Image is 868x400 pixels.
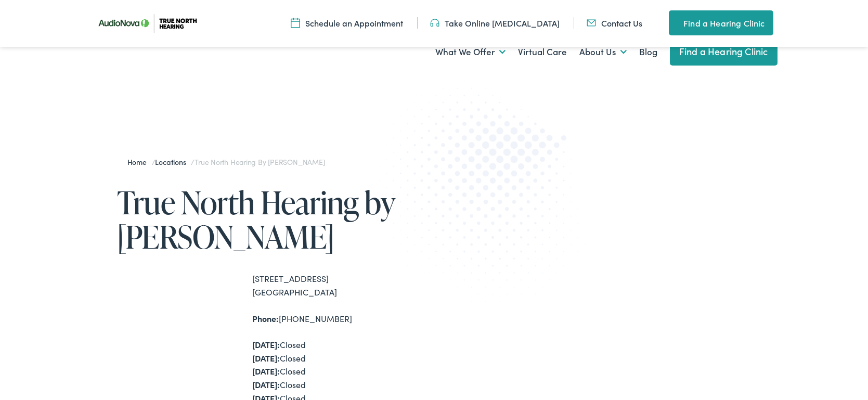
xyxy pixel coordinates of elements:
a: Blog [639,33,657,71]
a: What We Offer [435,33,506,71]
a: Contact Us [587,17,642,29]
img: utility icon [669,17,678,29]
img: Mail icon in color code ffb348, used for communication purposes [587,17,596,29]
a: Home [127,157,152,167]
span: True North Hearing by [PERSON_NAME] [195,157,325,167]
img: Icon symbolizing a calendar in color code ffb348 [291,17,300,29]
a: Find a Hearing Clinic [670,37,778,66]
strong: [DATE]: [252,365,280,377]
a: Locations [155,157,191,167]
strong: Phone: [252,313,279,324]
div: [STREET_ADDRESS] [GEOGRAPHIC_DATA] [252,272,434,299]
a: Schedule an Appointment [291,17,403,29]
img: Headphones icon in color code ffb348 [430,17,439,29]
strong: [DATE]: [252,339,280,350]
a: Find a Hearing Clinic [669,10,773,35]
span: / / [127,157,325,167]
strong: [DATE]: [252,352,280,364]
a: About Us [579,33,627,71]
strong: [DATE]: [252,379,280,390]
div: [PHONE_NUMBER] [252,312,434,326]
a: Virtual Care [518,33,567,71]
h1: True North Hearing by [PERSON_NAME] [117,185,434,254]
a: Take Online [MEDICAL_DATA] [430,17,560,29]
